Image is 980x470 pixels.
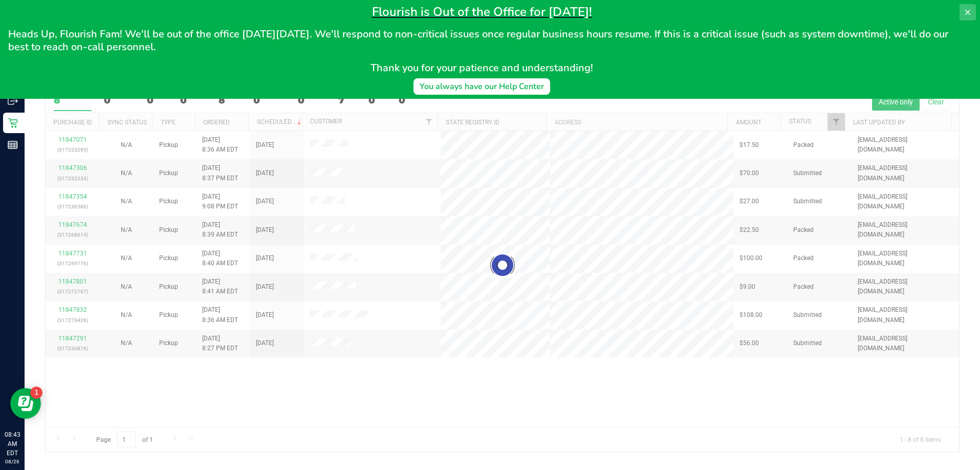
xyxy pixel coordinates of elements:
[371,61,593,75] span: Thank you for your patience and understanding!
[8,27,951,54] span: Heads Up, Flourish Fam! We'll be out of the office [DATE][DATE]. We'll respond to non-critical is...
[30,387,42,399] iframe: Resource center unread badge
[420,80,544,93] div: You always have our Help Center
[5,458,20,465] p: 08/26
[372,4,592,20] span: Flourish is Out of the Office for [DATE]!
[5,430,20,458] p: 08:43 AM EDT
[8,140,18,150] inline-svg: Reports
[8,118,18,128] inline-svg: Retail
[10,388,41,419] iframe: Resource center
[8,96,18,106] inline-svg: Outbound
